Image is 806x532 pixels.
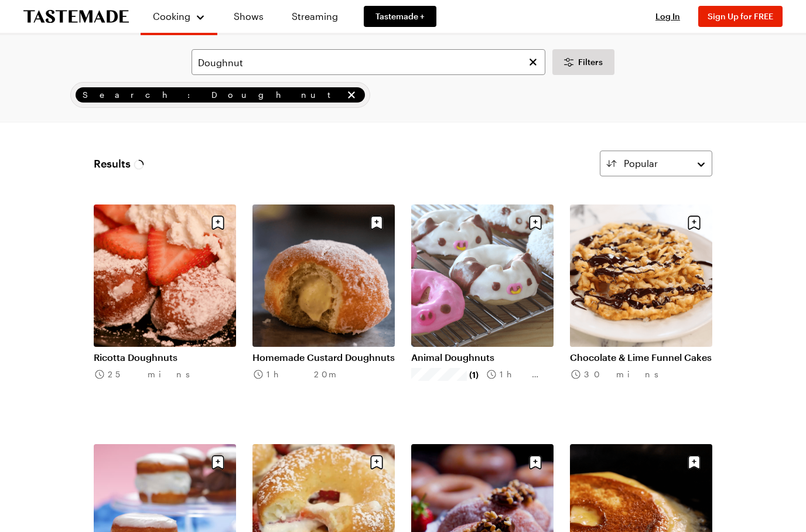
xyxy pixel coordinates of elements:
button: Save recipe [524,212,547,234]
button: Cooking [152,5,206,28]
button: Save recipe [207,451,229,473]
a: Animal Doughnuts [411,352,554,363]
span: Filters [578,56,603,68]
a: Chocolate & Lime Funnel Cakes [570,352,712,363]
button: Save recipe [366,212,388,234]
span: Sign Up for FREE [708,11,773,21]
a: Ricotta Doughnuts [94,352,236,363]
a: Tastemade + [364,6,436,27]
span: Results [94,155,145,172]
a: To Tastemade Home Page [23,10,129,23]
span: Tastemade + [375,11,425,22]
button: Save recipe [683,451,705,473]
button: Save recipe [366,451,388,473]
button: Sign Up for FREE [698,6,783,27]
button: Save recipe [207,212,229,234]
span: Popular [624,156,658,170]
a: Homemade Custard Doughnuts [252,352,395,363]
button: Popular [600,151,712,176]
button: Save recipe [683,212,705,234]
button: Clear search [527,56,539,69]
button: Log In [644,11,691,22]
span: Cooking [153,11,190,22]
span: Log In [655,11,680,21]
button: Desktop filters [552,49,614,75]
button: Save recipe [524,451,547,473]
span: Search: Doughnut [83,88,343,101]
button: remove Search: Doughnut [345,88,358,101]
